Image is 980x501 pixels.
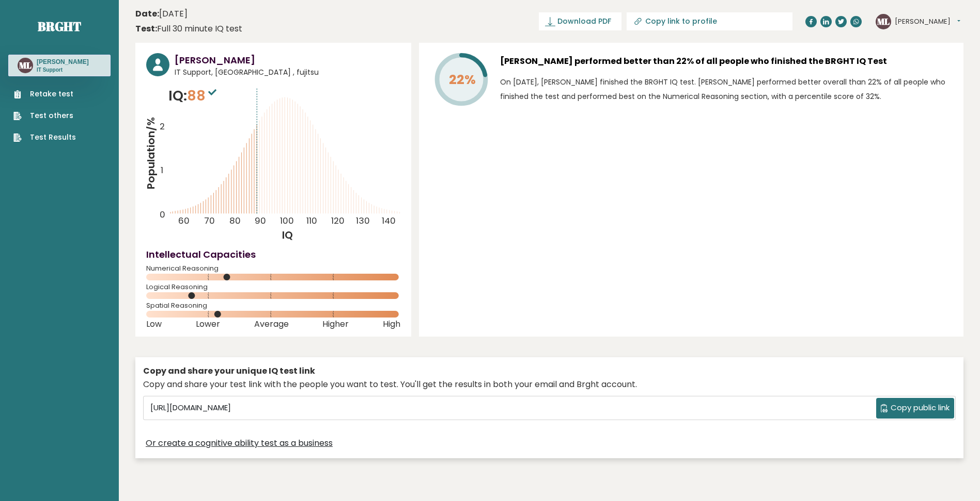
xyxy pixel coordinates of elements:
[168,86,219,106] p: IQ:
[160,209,165,221] tspan: 0
[500,75,953,104] p: On [DATE], [PERSON_NAME] finished the BRGHT IQ test. [PERSON_NAME] performed better overall than ...
[38,18,81,35] a: Brght
[135,23,242,35] div: Full 30 minute IQ test
[143,365,956,377] div: Copy and share your unique IQ test link
[13,132,76,143] a: Test Results
[37,66,89,74] p: IT Support
[146,322,162,326] span: Low
[204,215,215,227] tspan: 70
[143,378,956,391] div: Copy and share your test link with the people you want to test. You'll get the results in both yo...
[175,53,400,67] h3: [PERSON_NAME]
[146,437,333,449] a: Or create a cognitive ability test as a business
[178,215,190,227] tspan: 60
[280,215,294,227] tspan: 100
[229,215,241,227] tspan: 80
[135,8,188,20] time: [DATE]
[282,228,293,242] tspan: IQ
[175,67,400,78] span: IT Support, [GEOGRAPHIC_DATA] , fujitsu
[13,89,76,99] a: Retake test
[146,266,400,271] span: Numerical Reasoning
[895,16,960,27] button: [PERSON_NAME]
[876,398,954,419] button: Copy public link
[255,215,266,227] tspan: 90
[331,215,345,227] tspan: 120
[322,322,349,326] span: Higher
[187,86,219,105] span: 88
[891,402,950,414] span: Copy public link
[557,16,611,27] span: Download PDF
[146,247,400,261] h4: Intellectual Capacities
[254,322,289,326] span: Average
[135,8,159,20] b: Date:
[146,304,400,308] span: Spatial Reasoning
[160,120,165,132] tspan: 2
[135,23,157,35] b: Test:
[383,322,400,326] span: High
[196,322,220,326] span: Lower
[37,58,89,66] h3: [PERSON_NAME]
[307,215,318,227] tspan: 110
[356,215,370,227] tspan: 130
[13,110,76,121] a: Test others
[877,15,890,27] text: ML
[161,164,163,176] tspan: 1
[146,285,400,289] span: Logical Reasoning
[539,12,621,30] a: Download PDF
[500,53,953,70] h3: [PERSON_NAME] performed better than 22% of all people who finished the BRGHT IQ Test
[19,59,32,71] text: ML
[144,118,158,190] tspan: Population/%
[449,71,476,89] tspan: 22%
[382,215,396,227] tspan: 140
